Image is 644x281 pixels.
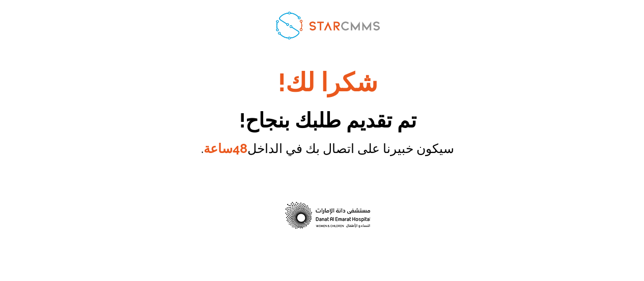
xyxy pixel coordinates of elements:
strong: ساعة [204,141,233,156]
p: سيكون خبيرنا على اتصال بك في الداخل . [70,141,585,156]
img: hospital (1) [255,182,400,253]
strong: 48 [233,141,247,156]
p: تم تقديم طلبك بنجاح! [70,114,585,126]
h1: شكرا لك! [70,70,585,100]
img: STAR-Logo [271,7,384,44]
